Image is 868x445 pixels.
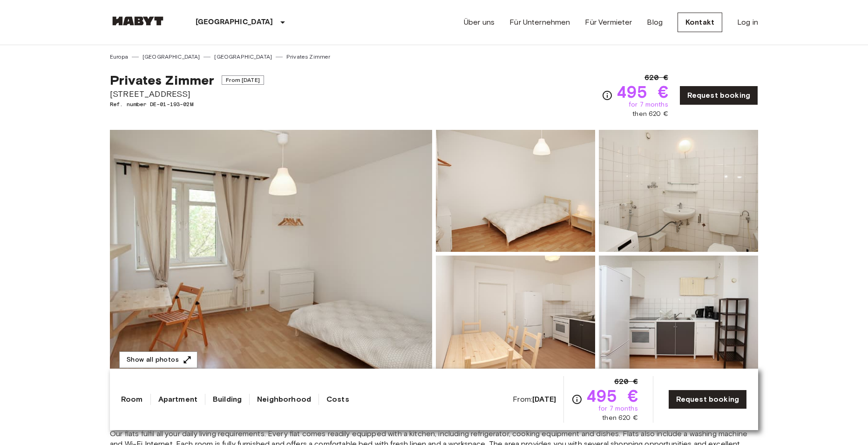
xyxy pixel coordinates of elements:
a: Für Unternehmen [509,17,570,28]
span: 495 € [586,387,638,404]
span: then 620 € [632,109,668,119]
span: Ref. number DE-01-193-02M [110,100,264,108]
span: 620 € [614,376,638,387]
b: [DATE] [532,395,556,404]
img: Habyt [110,16,166,26]
a: Europa [110,53,128,61]
span: From [DATE] [222,75,264,85]
img: Marketing picture of unit DE-01-193-02M [110,130,432,378]
span: 620 € [644,72,668,83]
a: Über uns [464,17,495,28]
svg: Check cost overview for full price breakdown. Please note that discounts apply to new joiners onl... [602,90,613,101]
a: [GEOGRAPHIC_DATA] [214,53,272,61]
span: 495 € [617,83,668,100]
a: Kontakt [678,13,722,32]
a: Costs [326,394,349,405]
p: [GEOGRAPHIC_DATA] [196,17,273,28]
a: Request booking [668,390,747,409]
img: Picture of unit DE-01-193-02M [599,256,758,378]
img: Picture of unit DE-01-193-02M [436,130,595,252]
a: Building [213,394,242,405]
span: for 7 months [598,404,638,413]
a: Room [121,394,143,405]
a: Blog [647,17,663,28]
img: Picture of unit DE-01-193-02M [599,130,758,252]
a: [GEOGRAPHIC_DATA] [142,53,200,61]
span: Privates Zimmer [110,72,214,88]
a: Privates Zimmer [286,53,330,61]
a: Für Vermieter [585,17,632,28]
a: Log in [737,17,758,28]
img: Picture of unit DE-01-193-02M [436,256,595,378]
a: Apartment [158,394,197,405]
a: Neighborhood [257,394,311,405]
span: then 620 € [602,413,638,423]
span: [STREET_ADDRESS] [110,88,264,100]
span: for 7 months [629,100,668,109]
button: Show all photos [119,351,197,369]
svg: Check cost overview for full price breakdown. Please note that discounts apply to new joiners onl... [571,394,583,405]
span: From: [513,394,556,405]
a: Request booking [679,86,758,105]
